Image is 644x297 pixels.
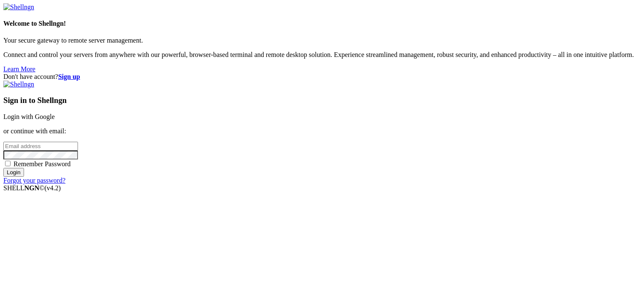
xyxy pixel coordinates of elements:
img: Shellngn [3,81,34,88]
span: SHELL © [3,184,61,192]
p: or continue with email: [3,127,641,135]
a: Learn More [3,65,35,73]
input: Remember Password [5,161,11,166]
a: Sign up [58,73,80,80]
img: Shellngn [3,3,34,11]
input: Login [3,168,24,177]
span: Remember Password [13,160,71,167]
a: Login with Google [3,113,55,120]
h3: Sign in to Shellngn [3,96,641,105]
p: Connect and control your servers from anywhere with our powerful, browser-based terminal and remo... [3,51,641,59]
span: 4.2.0 [45,184,61,192]
a: Forgot your password? [3,177,65,184]
b: NGN [24,184,40,192]
div: Don't have account? [3,73,641,81]
h4: Welcome to Shellngn! [3,20,641,27]
p: Your secure gateway to remote server management. [3,37,641,44]
input: Email address [3,142,78,151]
